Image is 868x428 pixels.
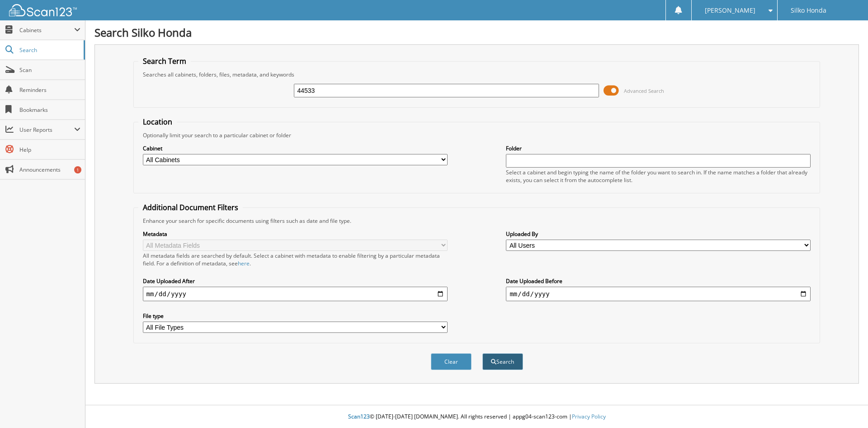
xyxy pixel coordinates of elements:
[506,144,811,152] label: Folder
[94,25,859,40] h1: Search Silko Honda
[143,144,448,152] label: Cabinet
[138,131,816,139] div: Optionally limit your search to a particular cabinet or folder
[138,56,191,66] legend: Search Term
[482,353,523,370] button: Search
[138,117,177,127] legend: Location
[348,413,370,420] span: Scan123
[506,168,811,184] div: Select a cabinet and begin typing the name of the folder you want to search in. If the name match...
[506,277,811,285] label: Date Uploaded Before
[74,166,81,173] div: 1
[19,26,74,34] span: Cabinets
[624,87,664,94] span: Advanced Search
[9,4,77,16] img: scan123-logo-white.svg
[143,230,448,238] label: Metadata
[823,385,868,428] iframe: Chat Widget
[238,260,250,267] a: here
[19,106,80,114] span: Bookmarks
[143,287,448,301] input: start
[85,406,868,428] div: © [DATE]-[DATE] [DOMAIN_NAME]. All rights reserved | appg04-scan123-com |
[19,126,74,134] span: User Reports
[143,252,448,267] div: All metadata fields are searched by default. Select a cabinet with metadata to enable filtering b...
[791,8,826,13] span: Silko Honda
[138,202,243,212] legend: Additional Document Filters
[506,287,811,301] input: end
[19,66,80,74] span: Scan
[506,230,811,238] label: Uploaded By
[138,217,816,225] div: Enhance your search for specific documents using filters such as date and file type.
[138,71,816,78] div: Searches all cabinets, folders, files, metadata, and keywords
[572,413,606,420] a: Privacy Policy
[19,46,79,54] span: Search
[19,146,80,154] span: Help
[19,166,80,173] span: Announcements
[19,86,80,94] span: Reminders
[705,8,755,13] span: [PERSON_NAME]
[143,277,448,285] label: Date Uploaded After
[431,353,472,370] button: Clear
[143,312,448,320] label: File type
